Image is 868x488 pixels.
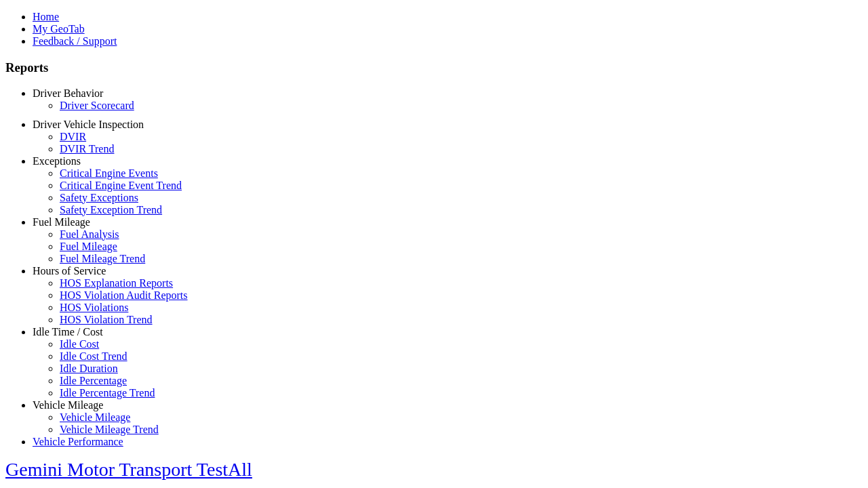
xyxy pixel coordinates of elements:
a: HOS Violation Audit Reports [60,289,188,301]
a: Fuel Mileage [60,241,117,252]
a: Idle Time / Cost [33,326,103,338]
a: Vehicle Mileage [60,411,130,423]
a: DVIR Trend [60,143,114,155]
a: Vehicle Performance [33,436,123,447]
a: Fuel Mileage [33,216,90,228]
a: HOS Explanation Reports [60,277,173,289]
a: Idle Cost [60,338,99,350]
a: Gemini Motor Transport TestAll [5,459,252,480]
a: Vehicle Mileage Trend [60,424,159,435]
a: Fuel Analysis [60,228,119,240]
a: Fuel Mileage Trend [60,253,145,264]
a: Idle Duration [60,363,118,374]
a: HOS Violation Trend [60,314,153,325]
a: Critical Engine Event Trend [60,180,182,191]
a: Driver Behavior [33,87,103,99]
a: Driver Scorecard [60,100,134,111]
a: Idle Cost Trend [60,350,127,362]
a: Idle Percentage [60,375,127,386]
a: Idle Percentage Trend [60,387,155,399]
a: Hours of Service [33,265,106,277]
a: Safety Exception Trend [60,204,162,216]
a: Safety Exceptions [60,192,138,203]
a: Exceptions [33,155,81,167]
a: My GeoTab [33,23,85,35]
a: Driver Vehicle Inspection [33,119,144,130]
a: Home [33,11,59,22]
a: Feedback / Support [33,35,117,47]
a: Vehicle Mileage [33,399,103,411]
a: HOS Violations [60,302,128,313]
a: Critical Engine Events [60,167,158,179]
h3: Reports [5,60,863,75]
a: DVIR [60,131,86,142]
